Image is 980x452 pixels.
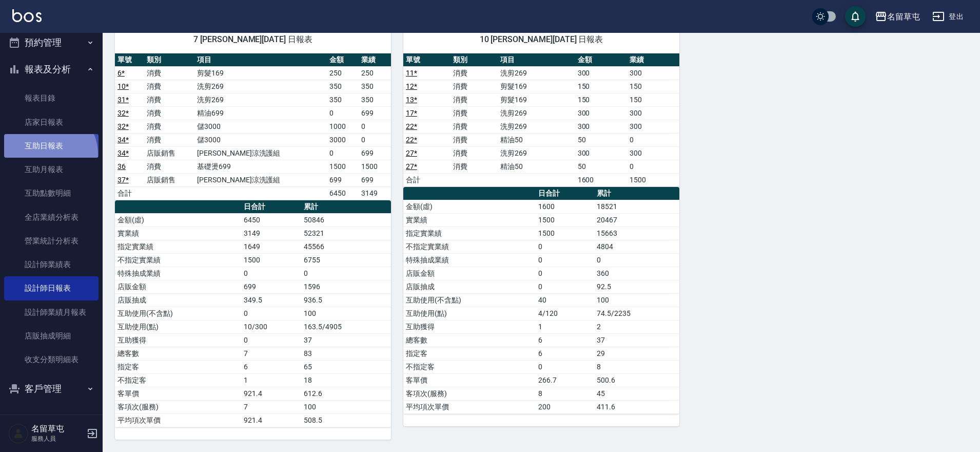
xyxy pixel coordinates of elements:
td: 1600 [536,200,594,213]
td: 0 [536,267,594,280]
td: 508.5 [301,413,391,427]
td: 客項次(服務) [115,400,241,413]
td: 實業績 [115,227,241,240]
td: 1 [536,320,594,333]
td: 消費 [144,133,194,146]
td: 消費 [450,146,498,160]
td: 74.5/2235 [594,307,679,320]
td: 店販銷售 [144,173,194,186]
td: 1600 [575,173,628,186]
th: 日合計 [536,187,594,200]
table: a dense table [403,53,679,187]
td: 250 [327,66,359,80]
table: a dense table [115,53,391,200]
span: 7 [PERSON_NAME][DATE] 日報表 [127,34,379,45]
td: 300 [575,66,628,80]
th: 金額 [327,53,359,67]
td: 100 [594,293,679,307]
td: 合計 [403,173,450,186]
td: 2 [594,320,679,333]
td: 0 [327,106,359,120]
td: 360 [594,267,679,280]
a: 設計師業績月報表 [4,300,99,324]
td: 350 [359,93,391,106]
td: 15663 [594,227,679,240]
td: 7 [241,400,301,413]
td: 剪髮169 [498,93,575,106]
td: 163.5/4905 [301,320,391,333]
a: 互助月報表 [4,158,99,181]
td: 921.4 [241,413,301,427]
a: 互助日報表 [4,134,99,158]
td: 消費 [450,93,498,106]
td: 4804 [594,240,679,253]
button: save [845,6,866,27]
td: 消費 [450,106,498,120]
td: 店販金額 [403,267,536,280]
td: 500.6 [594,373,679,387]
td: 基礎燙699 [194,160,327,173]
td: 實業績 [403,213,536,227]
td: 剪髮169 [498,80,575,93]
td: 83 [301,347,391,360]
a: 收支分類明細表 [4,348,99,371]
td: 儲3000 [194,133,327,146]
td: 互助獲得 [403,320,536,333]
td: 3000 [327,133,359,146]
td: 0 [241,267,301,280]
td: 8 [536,387,594,400]
div: 名留草屯 [887,10,920,23]
td: 40 [536,293,594,307]
td: 0 [327,146,359,160]
td: 不指定客 [115,373,241,387]
td: 6450 [327,186,359,200]
button: 報表及分析 [4,56,99,83]
td: 350 [327,93,359,106]
td: 29 [594,347,679,360]
th: 類別 [144,53,194,67]
td: 3149 [359,186,391,200]
table: a dense table [403,187,679,414]
table: a dense table [115,200,391,427]
td: 300 [575,120,628,133]
td: 6 [536,347,594,360]
td: 10/300 [241,320,301,333]
td: 不指定實業績 [115,253,241,267]
th: 業績 [359,53,391,67]
td: 洗剪269 [194,93,327,106]
td: 互助使用(點) [403,307,536,320]
td: 1500 [327,160,359,173]
th: 日合計 [241,200,301,214]
td: 店販抽成 [115,293,241,307]
td: 300 [627,66,679,80]
td: 店販銷售 [144,146,194,160]
td: 300 [575,146,628,160]
td: 150 [575,93,628,106]
td: 客項次(服務) [403,387,536,400]
td: 0 [241,307,301,320]
button: 名留草屯 [871,6,924,27]
td: 350 [359,80,391,93]
a: 店家日報表 [4,110,99,134]
td: 平均項次單價 [115,413,241,427]
th: 累計 [594,187,679,200]
td: 0 [594,253,679,267]
td: 200 [536,400,594,413]
td: 6 [536,333,594,347]
a: 營業統計分析表 [4,229,99,253]
td: 1596 [301,280,391,293]
td: 金額(虛) [403,200,536,213]
td: 1500 [627,173,679,186]
td: 411.6 [594,400,679,413]
td: 1500 [536,213,594,227]
td: 699 [359,173,391,186]
td: 45566 [301,240,391,253]
th: 單號 [115,53,144,67]
td: [PERSON_NAME]涼洗護組 [194,146,327,160]
td: 150 [575,80,628,93]
td: 921.4 [241,387,301,400]
td: 消費 [144,106,194,120]
th: 類別 [450,53,498,67]
td: 50 [575,133,628,146]
td: 6450 [241,213,301,227]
